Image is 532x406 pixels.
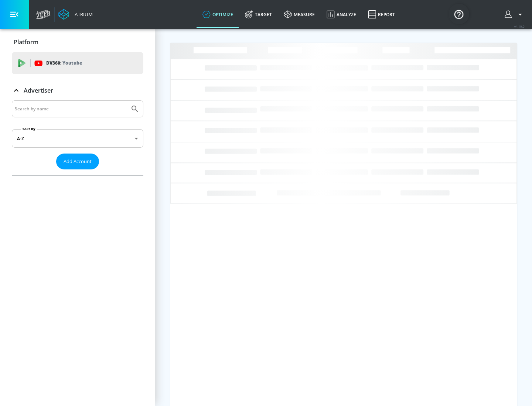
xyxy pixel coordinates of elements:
a: Analyze [321,1,362,28]
div: DV360: Youtube [12,52,143,74]
input: Search by name [15,104,127,114]
a: Atrium [58,9,93,20]
p: DV360: [46,59,82,67]
p: Advertiser [24,86,53,94]
p: Youtube [62,59,82,67]
a: measure [278,1,321,28]
a: Report [362,1,401,28]
p: Platform [14,38,38,46]
div: Platform [12,32,143,52]
nav: list of Advertiser [12,169,143,175]
button: Open Resource Center [449,4,469,24]
a: optimize [197,1,239,28]
span: v 4.19.0 [514,24,525,28]
button: Add Account [56,154,99,169]
span: Add Account [64,157,92,166]
label: Sort By [21,127,37,131]
div: Atrium [72,11,93,18]
a: Target [239,1,278,28]
div: A-Z [12,129,143,148]
div: Advertiser [12,100,143,175]
div: Advertiser [12,80,143,101]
